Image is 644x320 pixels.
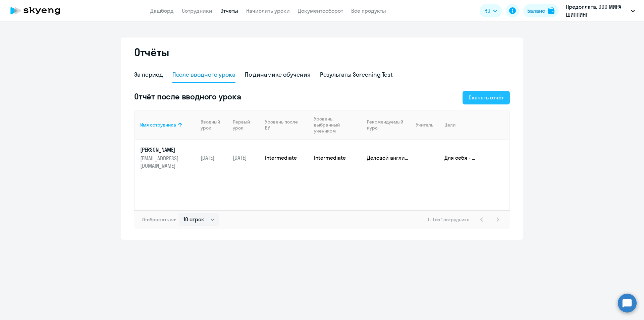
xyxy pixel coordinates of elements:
h2: Отчёты [134,46,169,59]
div: Уровень, выбранный учеником [314,116,362,134]
p: [DATE] [201,154,227,161]
div: Учитель [416,122,439,128]
p: [DATE] [233,154,260,161]
p: Предоплата, ООО МИРА ШИППИНГ [566,3,628,19]
a: Дашборд [150,7,174,14]
td: Intermediate [260,140,309,175]
div: Имя сотрудника [140,122,195,128]
div: Вводный урок [201,119,223,131]
span: Отображать по: [142,217,176,223]
button: Скачать отчёт [463,91,510,104]
img: balance [548,7,554,14]
div: За период [134,70,163,79]
p: Деловой английский [367,154,411,161]
div: После вводного урока [172,70,235,79]
span: RU [484,7,490,15]
div: Рекомендуемый курс [367,119,405,131]
a: Начислить уроки [246,7,290,14]
a: Документооборот [298,7,343,14]
div: Уровень, выбранный учеником [314,116,357,134]
div: Цели [444,122,455,128]
div: Результаты Screening Test [320,70,393,79]
div: Цели [444,122,504,128]
button: Балансbalance [523,4,558,17]
div: Учитель [416,122,433,128]
a: Все продукты [351,7,386,14]
span: 1 - 1 из 1 сотрудника [428,217,470,223]
div: По динамике обучения [245,70,311,79]
p: Для себя - саморазвитие, чтобы быть образованным человеком; Для себя - просто общаться на английс... [444,154,476,161]
div: Скачать отчёт [469,93,504,101]
p: [EMAIL_ADDRESS][DOMAIN_NAME] [140,155,195,169]
div: Первый урок [233,119,255,131]
div: Имя сотрудника [140,122,176,128]
button: RU [480,4,502,17]
div: Баланс [527,7,545,15]
div: Уровень после ВУ [265,119,309,131]
a: Сотрудники [182,7,212,14]
div: Вводный урок [201,119,227,131]
div: Уровень после ВУ [265,119,303,131]
div: Рекомендуемый курс [367,119,411,131]
a: Отчеты [220,7,238,14]
p: [PERSON_NAME] [140,146,195,153]
td: Intermediate [309,140,362,175]
button: Предоплата, ООО МИРА ШИППИНГ [562,3,638,19]
div: Первый урок [233,119,260,131]
a: [PERSON_NAME][EMAIL_ADDRESS][DOMAIN_NAME] [140,146,195,169]
h5: Отчёт после вводного урока [134,91,241,102]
